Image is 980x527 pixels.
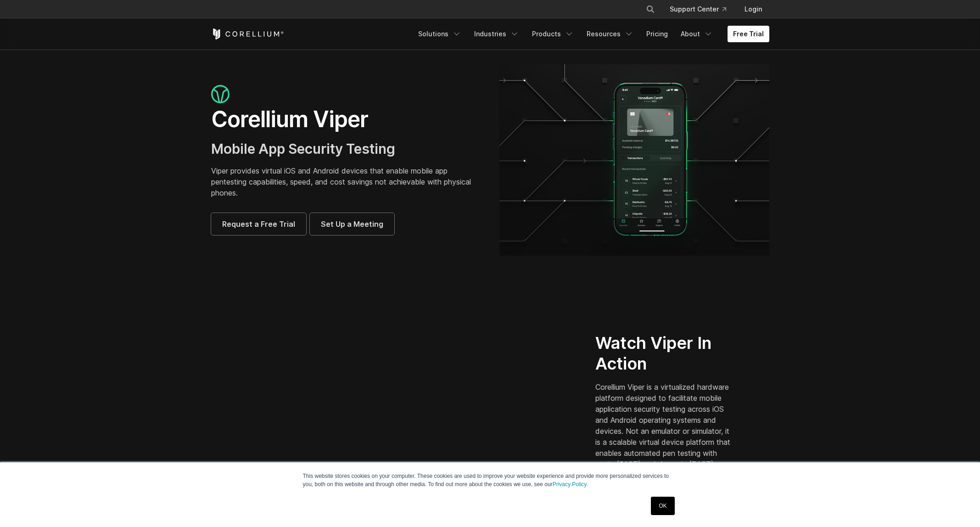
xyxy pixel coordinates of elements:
span: Set Up a Meeting [321,219,383,230]
a: Login [737,1,769,17]
p: Viper provides virtual iOS and Android devices that enable mobile app pentesting capabilities, sp... [211,165,481,198]
a: Resources [581,26,639,42]
a: About [675,26,718,42]
a: Support Center [662,1,734,17]
a: Privacy Policy. [553,481,588,488]
a: Products [526,26,579,42]
a: Set Up a Meeting [310,213,394,235]
h2: Watch Viper In Action [595,333,734,374]
a: Industries [469,26,525,42]
a: Free Trial [728,26,769,42]
a: OK [651,497,674,515]
a: Pricing [641,26,673,42]
a: Solutions [413,26,467,42]
h1: Corellium Viper [211,106,481,133]
span: Request a Free Trial [222,219,295,230]
button: Search [642,1,659,17]
p: Corellium Viper is a virtualized hardware platform designed to facilitate mobile application secu... [595,381,734,481]
div: Navigation Menu [413,26,769,42]
a: Request a Free Trial [211,213,306,235]
a: Corellium Home [211,28,284,39]
div: Navigation Menu [635,1,769,17]
img: viper_hero [499,64,769,256]
span: Mobile App Security Testing [211,140,395,157]
img: viper_icon_large [211,85,230,104]
p: This website stores cookies on your computer. These cookies are used to improve your website expe... [303,472,678,488]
